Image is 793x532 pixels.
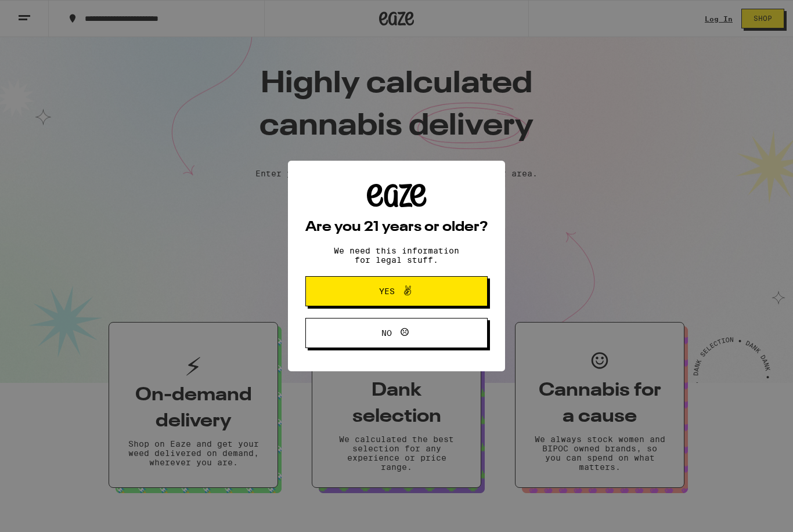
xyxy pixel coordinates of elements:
[324,246,469,265] p: We need this information for legal stuff.
[381,329,392,337] span: No
[305,318,488,348] button: No
[305,220,488,234] h2: Are you 21 years or older?
[379,287,395,295] span: Yes
[305,276,488,306] button: Yes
